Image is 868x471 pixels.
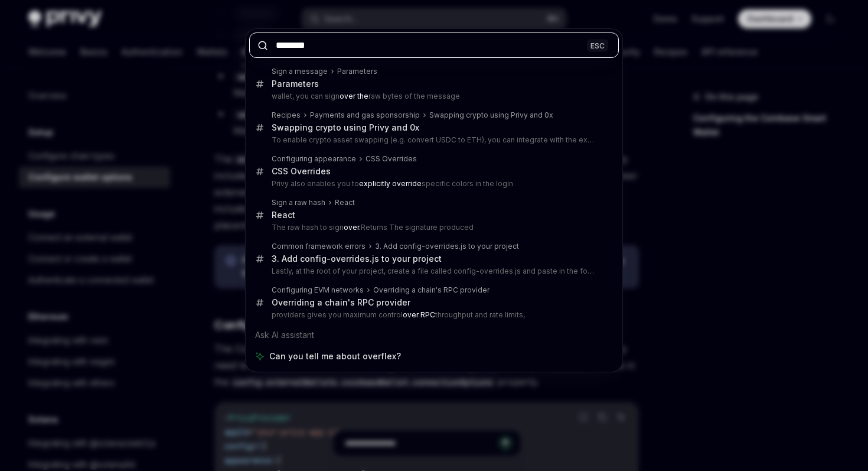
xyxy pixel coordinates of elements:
div: Overriding a chain's RPC provider [272,297,410,308]
b: explicitly override [359,179,422,188]
div: Ask AI assistant [249,324,619,346]
div: Recipes [272,111,301,120]
div: Swapping crypto using Privy and 0x [272,122,419,133]
p: Privy also enables you to specific colors in the login [272,179,594,189]
p: wallet, you can sign raw bytes of the message [272,92,594,101]
div: CSS Overrides [272,166,331,177]
div: Swapping crypto using Privy and 0x [429,111,553,120]
div: 3. Add config-overrides.js to your project [375,242,519,251]
div: React [272,210,295,220]
div: Sign a message [272,67,328,76]
div: Parameters [337,67,377,76]
div: Common framework errors [272,242,366,251]
div: ESC [587,39,608,51]
div: Overriding a chain's RPC provider [373,285,490,295]
div: React [335,198,355,207]
p: The raw hash to sign Returns The signature produced [272,223,594,232]
span: Can you tell me about overflex? [269,350,401,362]
div: Configuring appearance [272,154,356,164]
p: providers gives you maximum control throughput and rate limits, [272,310,594,320]
div: Configuring EVM networks [272,285,364,295]
p: Lastly, at the root of your project, create a file called config-overrides.js and paste in the follo [272,267,594,276]
p: To enable crypto asset swapping (e.g. convert USDC to ETH), you can integrate with the exchange of y [272,135,594,145]
b: over the [340,92,368,100]
b: over. [344,223,361,232]
div: Parameters [272,79,319,89]
div: Payments and gas sponsorship [310,111,420,120]
b: over RPC [403,310,435,319]
div: 3. Add config-overrides.js to your project [272,254,442,264]
div: CSS Overrides [366,154,417,164]
div: Sign a raw hash [272,198,325,207]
